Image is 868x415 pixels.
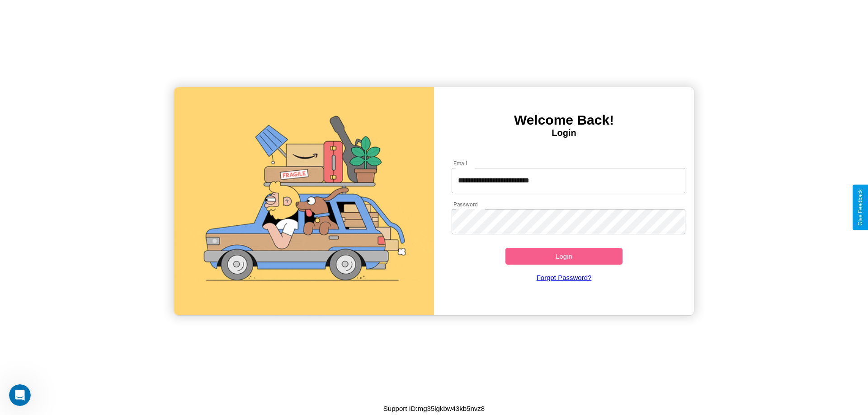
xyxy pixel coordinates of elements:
iframe: Intercom live chat [9,384,31,406]
div: Give Feedback [857,189,863,226]
label: Email [453,159,467,167]
a: Forgot Password? [447,265,681,290]
img: gif [174,87,434,315]
h3: Welcome Back! [434,112,694,128]
button: Login [505,248,623,265]
label: Password [453,201,477,208]
p: Support ID: mg35lgkbw43kb5nvz8 [383,402,485,415]
h4: Login [434,128,694,138]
